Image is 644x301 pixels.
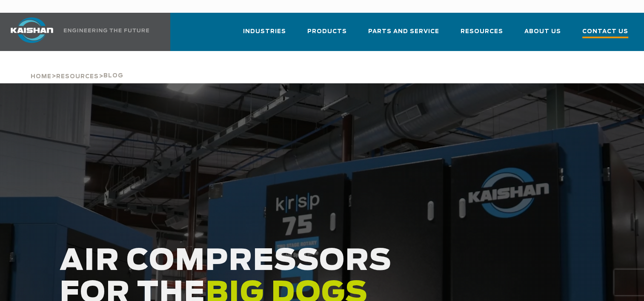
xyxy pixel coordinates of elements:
a: Home [31,72,52,80]
span: Resources [56,74,99,80]
a: About Us [524,20,561,49]
span: About Us [524,27,561,37]
span: Industries [243,27,286,37]
a: Contact Us [582,20,628,51]
div: > > [31,51,123,83]
img: Engineering the future [64,28,149,32]
span: Resources [461,27,503,37]
a: Parts and Service [368,20,439,49]
span: Blog [103,73,123,79]
a: Resources [461,20,503,49]
span: Contact Us [582,27,628,38]
span: Products [307,27,347,37]
a: Resources [56,72,99,80]
span: Parts and Service [368,27,439,37]
span: Home [31,74,52,80]
a: Products [307,20,347,49]
a: Industries [243,20,286,49]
